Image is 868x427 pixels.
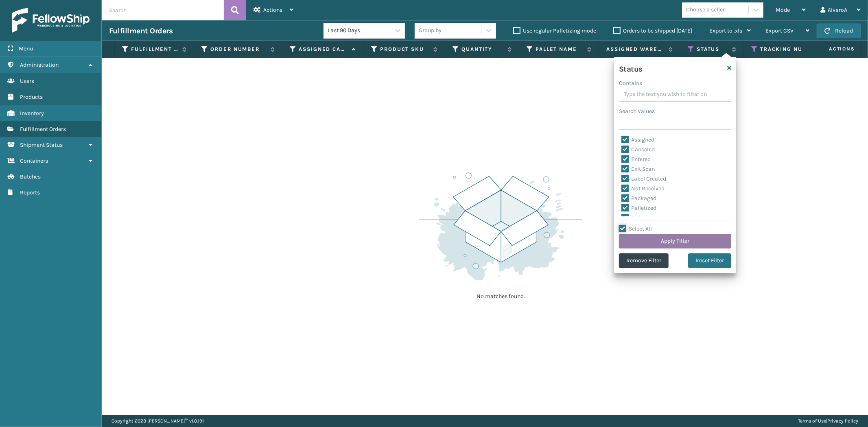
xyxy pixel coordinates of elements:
div: Last 90 Days [328,26,391,35]
label: Not Received [621,185,665,192]
div: | [798,415,858,427]
span: Export CSV [765,27,794,34]
button: Remove Filter [619,253,669,268]
label: Canceled [621,146,655,153]
h4: Status [619,62,643,74]
label: Label Created [621,175,666,182]
label: Order Number [210,46,267,53]
label: Assigned Warehouse [606,46,665,53]
label: Picking [621,214,650,221]
label: Contains [619,79,642,87]
label: Packaged [621,195,656,202]
span: Users [20,78,34,85]
img: logo [12,8,90,33]
span: Containers [20,157,48,164]
span: Inventory [20,110,44,117]
label: Palletized [621,205,656,211]
label: Assigned Carrier Service [299,46,348,53]
span: Actions [263,7,282,13]
span: Reports [20,189,40,196]
a: Terms of Use [798,418,826,424]
label: Exit Scan [621,166,655,172]
label: Assigned [621,136,654,143]
label: Pallet Name [536,46,583,53]
span: Actions [803,42,860,56]
span: Mode [776,7,790,13]
span: Shipment Status [20,142,63,148]
label: Use regular Palletizing mode [513,27,596,34]
p: Copyright 2023 [PERSON_NAME]™ v 1.0.191 [112,415,204,427]
span: Batches [20,173,41,180]
label: Select All [619,225,652,232]
label: Quantity [461,46,503,53]
button: Reset Filter [688,253,731,268]
span: Fulfillment Orders [20,126,66,133]
span: Export to .xls [709,27,742,34]
span: Products [20,94,43,100]
label: Orders to be shipped [DATE] [613,27,692,34]
label: Status [697,46,728,53]
button: Apply Filter [619,234,731,248]
div: Choose a seller [686,6,725,14]
a: Privacy Policy [827,418,858,424]
input: Type the text you wish to filter on [619,87,731,102]
label: Product SKU [380,46,429,53]
label: Search Values [619,107,655,115]
label: Tracking Number [760,46,809,53]
button: Reload [817,24,861,38]
label: Fulfillment Order Id [131,46,178,53]
label: Entered [621,156,651,163]
div: Group by [419,26,442,35]
h3: Fulfillment Orders [109,26,173,36]
span: Menu [19,45,33,52]
span: Administration [20,61,59,68]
